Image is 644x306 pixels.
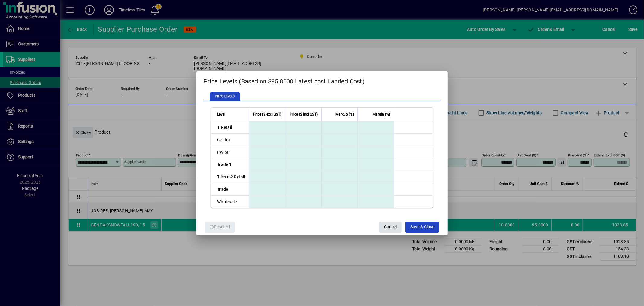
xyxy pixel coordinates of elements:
[290,111,318,118] span: Price ($ incl GST)
[211,183,249,196] td: Trade
[211,171,249,183] td: Tiles m2 Retail
[211,134,249,146] td: Central
[211,121,249,134] td: 1.Retail
[196,71,448,89] h2: Price Levels (Based on $95.0000 Latest cost Landed Cost)
[217,111,225,118] span: Level
[211,146,249,158] td: PW SP
[410,222,434,232] span: Save & Close
[379,222,402,233] button: Cancel
[211,158,249,171] td: Trade 1
[405,222,439,233] button: Save & Close
[335,111,354,118] span: Markup (%)
[384,222,397,232] span: Cancel
[211,196,249,208] td: Wholesale
[210,92,240,101] span: PRICE LEVELS
[253,111,281,118] span: Price ($ excl GST)
[373,111,390,118] span: Margin (%)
